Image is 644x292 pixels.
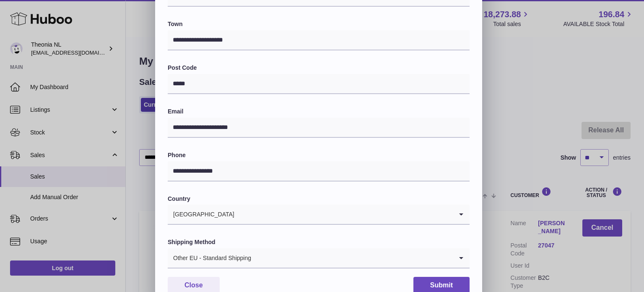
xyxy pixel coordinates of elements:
div: Search for option [168,205,470,225]
label: Post Code [168,64,470,72]
label: Email [168,108,470,116]
input: Search for option [235,205,453,224]
label: Shipping Method [168,238,470,246]
span: Other EU - Standard Shipping [168,248,252,268]
label: Town [168,20,470,28]
div: Search for option [168,248,470,268]
label: Phone [168,151,470,159]
input: Search for option [252,248,453,268]
span: [GEOGRAPHIC_DATA] [168,205,235,224]
label: Country [168,195,470,203]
